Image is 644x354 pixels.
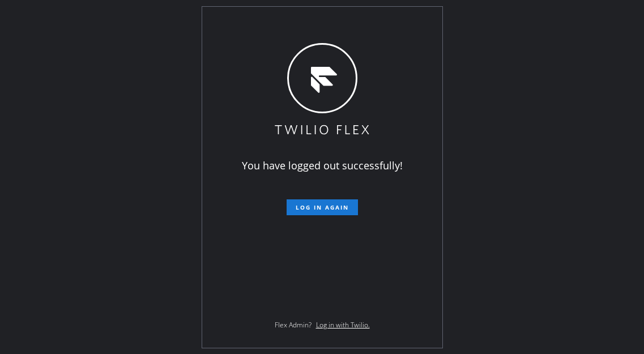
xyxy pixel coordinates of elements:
[296,203,349,211] span: Log in again
[316,320,370,330] a: Log in with Twilio.
[242,159,403,172] span: You have logged out successfully!
[275,320,312,330] span: Flex Admin?
[287,199,358,215] button: Log in again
